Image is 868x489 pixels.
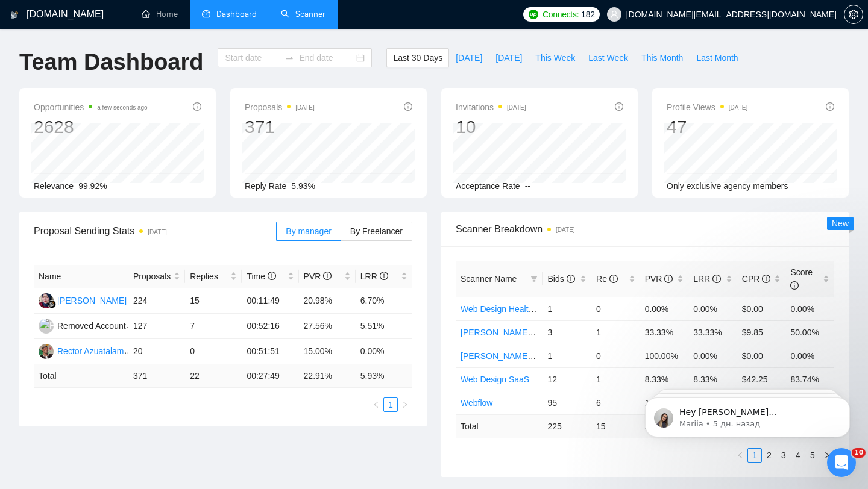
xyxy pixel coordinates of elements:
td: 83.74% [785,367,834,391]
iframe: Intercom live chat [827,448,856,477]
td: Total [34,364,128,388]
span: user [610,10,618,19]
button: This Month [635,48,690,67]
li: Next Page [398,397,412,412]
td: 0.00% [356,339,412,364]
a: [PERSON_NAME] - UI/UX Education [461,351,600,361]
button: Last Month [690,48,744,67]
td: 22.91 % [299,364,356,388]
span: filter [530,275,538,282]
button: [DATE] [449,48,489,67]
span: left [373,401,380,408]
span: Score [790,267,813,290]
button: This Week [529,48,582,67]
td: 3 [542,320,591,344]
td: 15 [591,414,640,438]
td: 0.00% [785,297,834,320]
span: Connects: [542,8,579,21]
img: gigradar-bm.png [48,300,56,308]
div: 2628 [34,116,148,139]
li: 1 [383,397,398,412]
span: Profile Views [667,100,747,114]
span: Time [247,272,275,281]
span: right [401,401,409,408]
td: 0.00% [640,297,689,320]
td: Total [456,414,542,438]
a: Web Design SaaS [461,375,529,384]
td: $0.00 [737,297,786,320]
span: to [285,53,294,63]
span: info-circle [567,275,575,283]
span: PVR [645,274,673,284]
button: [DATE] [489,48,529,67]
div: 10 [456,116,526,139]
td: 0 [591,344,640,367]
td: 95 [542,391,591,414]
td: 224 [128,288,185,314]
span: info-circle [664,275,673,283]
span: 10 [852,448,866,458]
span: setting [844,10,863,19]
a: setting [844,10,863,19]
span: Reply Rate [245,181,286,191]
td: 6 [591,391,640,414]
div: 47 [667,116,747,139]
span: 182 [581,8,594,21]
th: Proposals [128,265,185,288]
span: info-circle [790,281,799,290]
td: 1 [591,367,640,391]
div: Rector Azuatalam [57,344,124,358]
span: LRR [693,274,721,284]
span: 99.92% [78,181,107,191]
span: info-circle [712,275,721,283]
span: Bids [547,274,574,284]
td: 371 [128,364,185,388]
time: [DATE] [507,104,526,111]
input: End date [299,51,354,64]
span: filter [528,270,540,288]
span: Invitations [456,100,526,114]
span: Scanner Name [461,274,517,284]
span: info-circle [826,102,834,111]
div: Removed Account [57,319,126,332]
td: 50.00% [785,320,834,344]
td: 7 [185,314,242,339]
td: 0.00% [785,344,834,367]
td: 15 [185,288,242,314]
td: 27.56% [299,314,356,339]
a: Webflow [461,398,492,408]
span: PVR [304,272,332,281]
span: info-circle [323,272,332,280]
td: 0 [591,297,640,320]
th: Replies [185,265,242,288]
a: [PERSON_NAME] - UI/UX Fintech [461,328,590,337]
span: info-circle [609,275,618,283]
td: $0.00 [737,344,786,367]
img: RH [39,293,54,308]
iframe: Intercom notifications сообщение [627,372,868,456]
td: 1 [542,344,591,367]
button: right [398,397,412,412]
td: 5.51% [356,314,412,339]
div: 371 [245,116,315,139]
span: By Freelancer [350,226,403,236]
td: 33.33% [688,320,737,344]
td: 00:51:51 [242,339,298,364]
td: 33.33% [640,320,689,344]
a: RARector Azuatalam [39,346,124,355]
li: Previous Page [369,397,383,412]
td: 0 [185,339,242,364]
span: Only exclusive agency members [667,181,788,191]
td: 20 [128,339,185,364]
button: left [369,397,383,412]
time: [DATE] [729,104,747,111]
td: 1 [591,320,640,344]
time: [DATE] [148,229,166,235]
time: [DATE] [295,104,314,111]
img: RA [39,344,54,359]
input: Start date [225,51,280,64]
td: 20.98% [299,288,356,314]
